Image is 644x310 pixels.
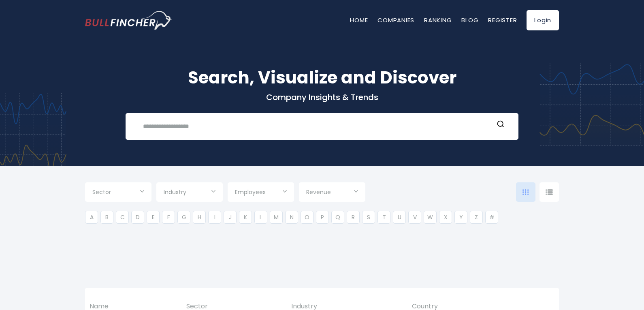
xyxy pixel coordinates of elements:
[454,211,467,224] li: Y
[85,92,559,103] p: Company Insights & Trends
[235,188,266,196] span: Employees
[85,11,172,30] a: Go to homepage
[408,211,421,224] li: V
[92,186,144,200] input: Selection
[316,211,329,224] li: P
[208,211,221,224] li: I
[522,189,529,195] img: icon-comp-grid.svg
[147,211,160,224] li: E
[164,186,215,200] input: Selection
[377,211,390,224] li: T
[116,211,129,224] li: C
[235,186,287,200] input: Selection
[485,211,498,224] li: #
[306,186,358,200] input: Selection
[85,65,559,90] h1: Search, Visualize and Discover
[362,211,375,224] li: S
[270,211,283,224] li: M
[254,211,267,224] li: L
[131,211,144,224] li: D
[347,211,360,224] li: R
[239,211,252,224] li: K
[470,211,483,224] li: Z
[177,211,190,224] li: G
[193,211,206,224] li: H
[488,16,517,24] a: Register
[495,120,506,130] button: Search
[224,211,237,224] li: J
[85,211,98,224] li: A
[424,16,452,24] a: Ranking
[306,188,331,196] span: Revenue
[85,11,172,30] img: bullfincher logo
[377,16,414,24] a: Companies
[546,189,553,195] img: icon-comp-list-view.svg
[285,211,298,224] li: N
[393,211,406,224] li: U
[100,211,113,224] li: B
[331,211,344,224] li: Q
[527,10,559,30] a: Login
[92,188,111,196] span: Sector
[162,211,175,224] li: F
[164,188,186,196] span: Industry
[301,211,313,224] li: O
[439,211,452,224] li: X
[424,211,437,224] li: W
[461,16,478,24] a: Blog
[350,16,368,24] a: Home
